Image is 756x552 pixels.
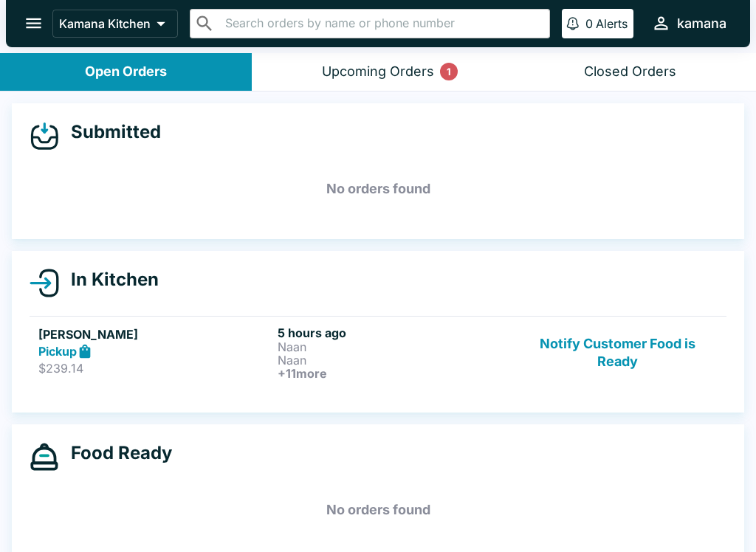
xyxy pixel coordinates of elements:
[278,367,511,380] h6: + 11 more
[59,442,172,464] h4: Food Ready
[584,63,676,80] div: Closed Orders
[278,340,511,353] p: Naan
[15,4,52,42] button: open drawer
[447,64,451,79] p: 1
[30,162,726,215] h5: No orders found
[38,361,272,376] p: $239.14
[38,325,272,343] h5: [PERSON_NAME]
[596,16,628,31] p: Alerts
[278,353,511,367] p: Naan
[59,269,159,291] h4: In Kitchen
[59,16,151,31] p: Kamana Kitchen
[30,483,726,537] h5: No orders found
[677,15,726,32] div: kamana
[221,13,543,34] input: Search orders by name or phone number
[645,7,732,39] button: kamana
[585,16,593,31] p: 0
[518,325,718,380] button: Notify Customer Food is Ready
[278,325,511,340] h6: 5 hours ago
[59,121,161,143] h4: Submitted
[38,344,77,359] strong: Pickup
[52,10,178,38] button: Kamana Kitchen
[85,63,167,80] div: Open Orders
[322,63,434,80] div: Upcoming Orders
[30,316,726,389] a: [PERSON_NAME]Pickup$239.145 hours agoNaanNaan+11moreNotify Customer Food is Ready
